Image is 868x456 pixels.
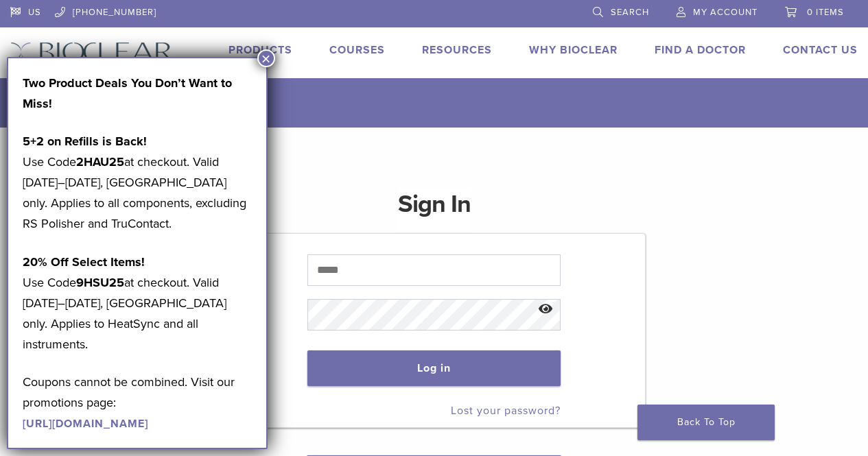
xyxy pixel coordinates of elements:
[422,43,492,57] a: Resources
[23,417,148,431] a: [URL][DOMAIN_NAME]
[257,49,275,67] button: Close
[693,7,758,18] span: My Account
[10,42,173,62] img: Bioclear
[23,131,252,234] p: Use Code at checkout. Valid [DATE]–[DATE], [GEOGRAPHIC_DATA] only. Applies to all components, exc...
[23,134,147,149] strong: 5+2 on Refills is Back!
[807,7,844,18] span: 0 items
[76,154,124,169] strong: 2HAU25
[43,78,858,128] h1: My Account
[529,43,618,57] a: Why Bioclear
[23,75,232,111] strong: Two Product Deals You Don’t Want to Miss!
[23,252,252,355] p: Use Code at checkout. Valid [DATE]–[DATE], [GEOGRAPHIC_DATA] only. Applies to HeatSync and all in...
[23,254,145,269] strong: 20% Off Select Items!
[398,188,471,232] h1: Sign In
[451,404,561,418] a: Lost your password?
[228,43,292,57] a: Products
[655,43,746,57] a: Find A Doctor
[637,405,775,440] a: Back To Top
[307,350,561,386] button: Log in
[783,43,858,57] a: Contact Us
[76,275,124,290] strong: 9HSU25
[329,43,385,57] a: Courses
[611,7,649,18] span: Search
[23,372,252,433] p: Coupons cannot be combined. Visit our promotions page:
[531,292,561,327] button: Show password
